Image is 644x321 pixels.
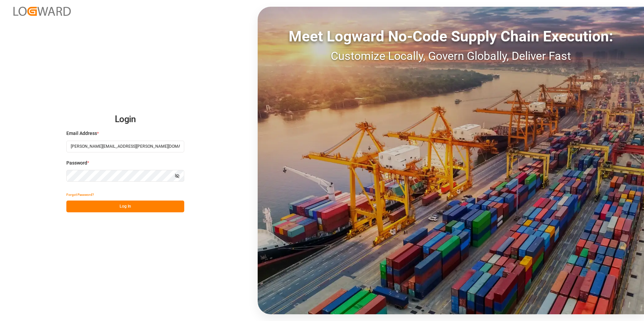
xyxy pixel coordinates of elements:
[258,25,644,47] div: Meet Logward No-Code Supply Chain Execution:
[66,201,184,212] button: Log In
[66,141,184,152] input: Enter your email
[66,130,97,137] span: Email Address
[13,7,71,16] img: Logward_new_orange.png
[66,189,94,201] button: Forgot Password?
[66,109,184,130] h2: Login
[66,159,87,167] span: Password
[258,47,644,65] div: Customize Locally, Govern Globally, Deliver Fast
